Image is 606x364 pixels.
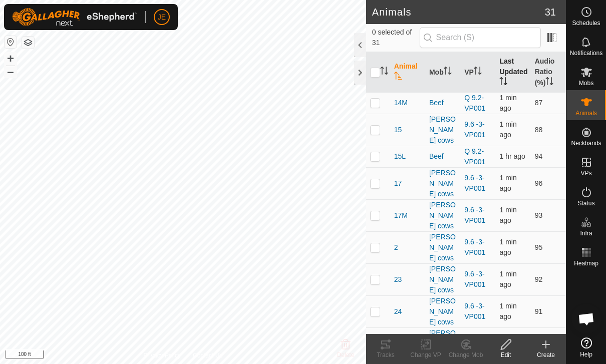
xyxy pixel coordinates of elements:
img: Gallagher Logo [12,8,137,26]
a: Contact Us [193,351,222,360]
span: Notifications [570,50,602,56]
span: 7 Sep 2025 at 7:33 am [499,206,516,224]
span: Schedules [572,20,600,26]
span: 7 Sep 2025 at 6:33 am [499,152,525,160]
span: 91 [535,307,543,315]
span: 96 [535,179,543,187]
button: – [5,66,17,78]
span: 7 Sep 2025 at 7:33 am [499,120,516,139]
p-sorticon: Activate to sort [545,79,553,87]
span: 7 Sep 2025 at 7:33 am [499,302,516,320]
span: 95 [535,243,543,251]
span: JE [158,12,166,23]
span: 0 selected of 31 [372,27,420,48]
div: [PERSON_NAME] cows [429,232,456,263]
div: [PERSON_NAME] cows [429,114,456,146]
button: Reset Map [5,36,17,48]
span: 7 Sep 2025 at 7:33 am [499,270,516,288]
div: Change Mob [446,350,486,359]
span: 7 Sep 2025 at 7:33 am [499,238,516,256]
a: 9.6 -3-VP001 [464,302,485,320]
span: VPs [580,170,591,176]
span: 2 [394,242,398,253]
span: 17M [394,210,408,221]
button: Map Layers [22,37,34,49]
span: Heatmap [574,260,598,266]
span: 94 [535,152,543,160]
p-sorticon: Activate to sort [444,68,452,76]
a: 9.6 -3-VP001 [464,206,485,224]
span: 24 [394,306,402,317]
div: Beef [429,98,456,108]
span: 87 [535,99,543,107]
button: + [5,53,17,65]
span: 15 [394,125,402,135]
span: Animals [575,110,597,116]
div: Create [526,350,566,359]
p-sorticon: Activate to sort [499,79,507,87]
div: Change VP [406,350,446,359]
a: Q 9.2-VP001 [464,94,485,112]
div: Open chat [571,304,601,334]
span: 23 [394,274,402,285]
span: Mobs [579,80,593,86]
div: [PERSON_NAME] cows [429,296,456,327]
th: Animal [390,52,425,93]
div: [PERSON_NAME] cows [429,168,456,199]
span: Infra [580,230,592,236]
h2: Animals [372,6,545,18]
th: Audio Ratio (%) [531,52,566,93]
p-sorticon: Activate to sort [474,68,482,76]
span: 14M [394,98,408,108]
a: Privacy Policy [143,351,181,360]
div: Beef [429,151,456,162]
div: Edit [486,350,526,359]
div: [PERSON_NAME] cows [429,264,456,295]
span: 88 [535,126,543,134]
a: Q 9.2-VP001 [464,147,485,166]
span: Neckbands [571,140,601,146]
a: Help [566,333,606,361]
a: 9.6 -3-VP001 [464,120,485,139]
a: 9.6 -3-VP001 [464,270,485,288]
span: 93 [535,211,543,219]
div: [PERSON_NAME] cows [429,328,456,359]
span: 15L [394,151,406,162]
th: Last Updated [495,52,530,93]
p-sorticon: Activate to sort [394,73,402,81]
input: Search (S) [420,27,541,48]
th: VP [460,52,495,93]
span: 31 [545,5,556,20]
p-sorticon: Activate to sort [380,68,388,76]
span: 7 Sep 2025 at 7:33 am [499,174,516,192]
span: Status [577,200,594,206]
a: 9.6 -3-VP001 [464,238,485,256]
div: [PERSON_NAME] cows [429,200,456,231]
a: 9.6 -3-VP001 [464,174,485,192]
span: 7 Sep 2025 at 7:33 am [499,94,516,112]
span: 92 [535,275,543,283]
span: Help [580,351,592,357]
th: Mob [425,52,460,93]
div: Tracks [366,350,406,359]
span: 17 [394,178,402,189]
